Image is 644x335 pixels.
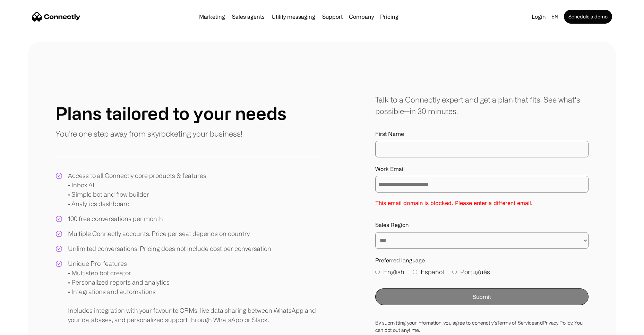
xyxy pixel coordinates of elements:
[375,270,380,274] input: English
[347,12,376,22] div: Company
[375,131,589,137] label: First Name
[55,128,242,139] p: You're one step away from skyrocketing your business!
[196,14,228,19] a: Marketing
[377,14,401,19] a: Pricing
[375,166,589,172] label: Work Email
[375,267,404,277] label: English
[68,244,271,253] div: Unlimited conversations. Pricing does not include cost per conversation
[452,267,490,277] label: Português
[413,270,417,274] input: Español
[564,10,612,24] a: Schedule a demo
[413,267,444,277] label: Español
[452,270,457,274] input: Português
[551,12,558,22] div: en
[14,323,42,333] ul: Language list
[375,198,589,208] p: This email domain is blocked. Please enter a different email.
[375,319,589,334] div: By submitting your infomation, you agree to conenctly’s and . You can opt out anytime.
[549,12,563,22] div: en
[319,14,345,19] a: Support
[229,14,267,19] a: Sales agents
[497,320,535,325] a: Terms of Service
[68,229,250,238] div: Multiple Connectly accounts. Price per seat depends on country
[68,171,206,209] div: Access to all Connectly core products & features • Inbox AI • Simple bot and flow builder • Analy...
[32,11,80,22] a: home
[55,103,286,124] h1: Plans tailored to your needs
[269,14,318,19] a: Utility messaging
[68,259,322,325] div: Unique Pro-features • Multistep bot creator • Personalized reports and analytics • Integrations a...
[543,320,572,325] a: Privacy Policy
[375,222,589,228] label: Sales Region
[375,94,589,117] div: Talk to a Connectly expert and get a plan that fits. See what’s possible—in 30 minutes.
[375,288,589,305] button: Submit
[7,322,42,333] aside: Language selected: English
[68,214,163,223] div: 100 free conversations per month
[349,12,374,22] div: Company
[375,257,589,264] label: Preferred language
[529,12,549,22] a: Login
